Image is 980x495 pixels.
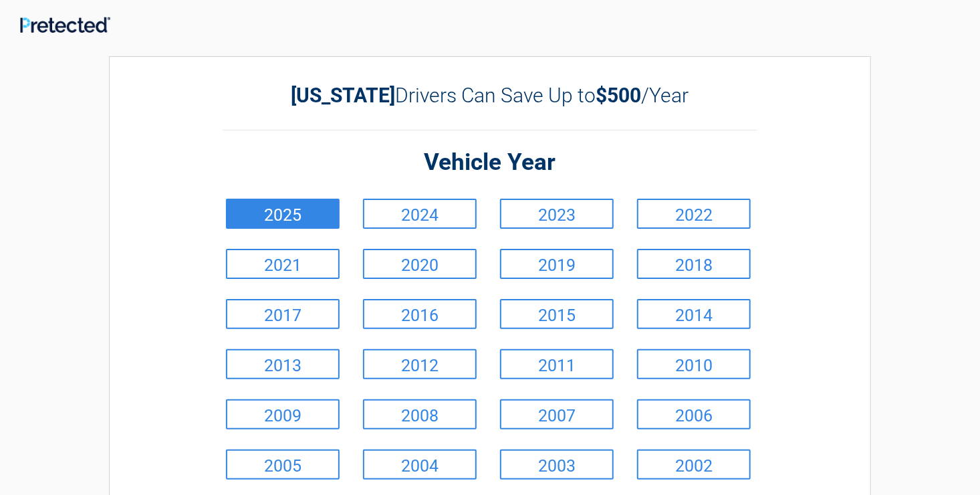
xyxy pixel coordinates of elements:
a: 2002 [637,450,751,480]
a: 2005 [226,450,340,480]
a: 2018 [637,249,751,279]
h2: Vehicle Year [223,147,757,179]
a: 2010 [637,349,751,379]
a: 2019 [500,249,614,279]
a: 2003 [500,450,614,480]
a: 2014 [637,299,751,329]
a: 2011 [500,349,614,379]
a: 2007 [500,399,614,429]
a: 2004 [363,450,477,480]
a: 2009 [226,399,340,429]
h2: Drivers Can Save Up to /Year [223,84,757,107]
b: $500 [596,84,642,107]
a: 2015 [500,299,614,329]
b: [US_STATE] [291,84,396,107]
a: 2012 [363,349,477,379]
a: 2013 [226,349,340,379]
a: 2021 [226,249,340,279]
img: Main Logo [20,17,110,33]
a: 2006 [637,399,751,429]
a: 2024 [363,199,477,229]
a: 2025 [226,199,340,229]
a: 2020 [363,249,477,279]
a: 2023 [500,199,614,229]
a: 2016 [363,299,477,329]
a: 2017 [226,299,340,329]
a: 2022 [637,199,751,229]
a: 2008 [363,399,477,429]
